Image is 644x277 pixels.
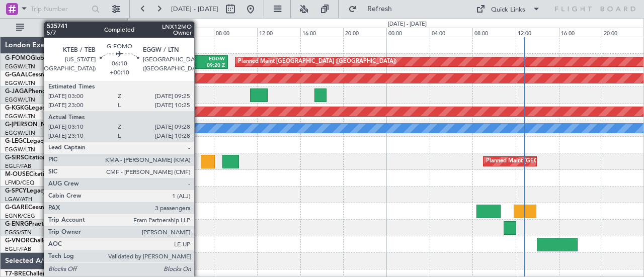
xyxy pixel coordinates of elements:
a: T7-BREChallenger 604 [5,271,69,277]
a: G-SPCYLegacy 650 [5,188,59,194]
a: EGGW/LTN [5,129,35,137]
button: Refresh [344,1,404,17]
span: T7-BRE [5,271,26,277]
a: EGGW/LTN [5,113,35,120]
div: Owner [130,121,147,136]
div: KTEB [162,56,193,63]
div: 00:00 [386,28,430,37]
span: [DATE] - [DATE] [171,5,218,14]
a: EGNR/CEG [5,212,35,220]
a: EGGW/LTN [5,146,35,153]
div: 00:00 [128,28,171,37]
a: LFMD/CEQ [5,179,34,187]
span: All Aircraft [26,24,106,31]
div: 04:00 [171,28,214,37]
div: 12:00 [516,28,559,37]
a: G-SIRSCitation Excel [5,155,63,161]
a: G-LEGCLegacy 600 [5,138,59,144]
span: G-SIRS [5,155,24,161]
span: G-[PERSON_NAME] [5,122,61,128]
span: G-ENRG [5,221,29,227]
a: EGLF/FAB [5,245,31,253]
span: Refresh [359,6,401,13]
div: Quick Links [491,5,525,15]
button: All Aircraft [11,20,109,36]
div: EGGW [193,56,225,63]
a: EGGW/LTN [5,79,35,87]
div: Planned Maint [GEOGRAPHIC_DATA] ([GEOGRAPHIC_DATA]) [238,54,396,69]
div: 12:00 [257,28,300,37]
div: [DATE] - [DATE] [388,20,427,29]
a: G-JAGAPhenom 300 [5,88,63,95]
input: Trip Number [31,2,89,17]
a: EGGW/LTN [5,63,35,70]
div: [DATE] - [DATE] [129,20,168,29]
a: EGGW/LTN [5,96,35,104]
span: G-GAAL [5,72,28,78]
div: 02:55 Z [162,62,193,69]
span: G-JAGA [5,88,28,95]
a: M-OUSECitation Mustang [5,171,78,177]
a: EGSS/STN [5,229,32,236]
div: 08:00 [214,28,257,37]
span: G-LEGC [5,138,27,144]
a: G-GARECessna Citation XLS+ [5,205,88,211]
div: 16:00 [559,28,602,37]
div: 09:20 Z [193,62,225,69]
button: Quick Links [471,1,545,17]
a: G-VNORChallenger 650 [5,238,73,244]
a: G-ENRGPraetor 600 [5,221,62,227]
a: G-KGKGLegacy 600 [5,105,61,111]
a: LGAV/ATH [5,196,32,203]
a: G-FOMOGlobal 6000 [5,55,65,61]
span: G-FOMO [5,55,31,61]
a: EGLF/FAB [5,162,31,170]
a: G-GAALCessna Citation XLS+ [5,72,88,78]
a: G-[PERSON_NAME]Cessna Citation XLS [5,122,117,128]
div: 04:00 [430,28,473,37]
span: G-SPCY [5,188,27,194]
div: 08:00 [472,28,516,37]
span: G-GARE [5,205,28,211]
span: G-VNOR [5,238,30,244]
span: G-KGKG [5,105,29,111]
span: M-OUSE [5,171,29,177]
div: 16:00 [300,28,344,37]
div: 20:00 [343,28,386,37]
